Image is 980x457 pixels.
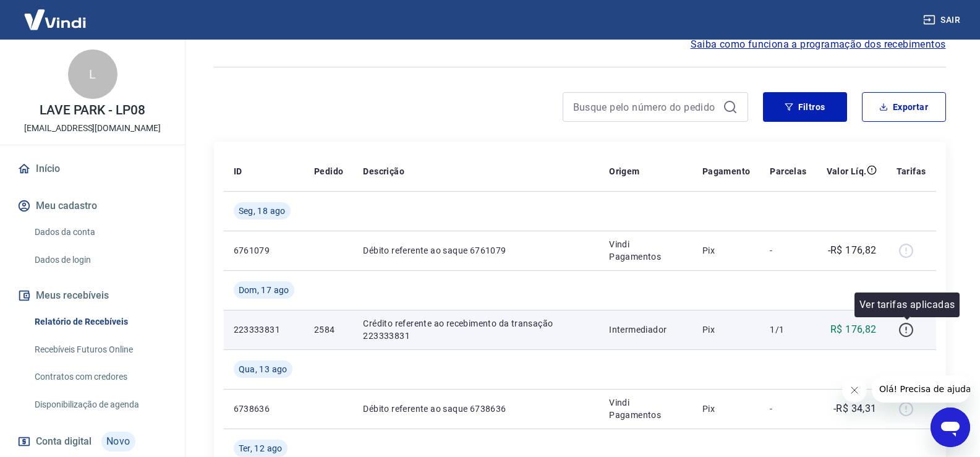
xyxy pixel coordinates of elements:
[828,243,877,258] p: -R$ 176,82
[921,9,965,32] button: Sair
[702,323,751,336] p: Pix
[36,433,92,450] span: Conta digital
[872,375,970,403] iframe: Mensagem da empresa
[770,403,806,415] p: -
[770,165,806,177] p: Parcelas
[363,403,589,415] p: Débito referente ao saque 6738636
[239,284,289,296] span: Dom, 17 ago
[30,392,170,417] a: Disponibilização de agenda
[239,442,283,455] span: Ter, 12 ago
[314,165,343,177] p: Pedido
[15,155,170,182] a: Início
[609,396,683,421] p: Vindi Pagamentos
[30,337,170,362] a: Recebíveis Futuros Online
[842,378,867,403] iframe: Fechar mensagem
[234,403,294,415] p: 6738636
[239,205,286,217] span: Seg, 18 ago
[234,323,294,336] p: 223333831
[363,244,589,257] p: Débito referente ao saque 6761079
[234,165,242,177] p: ID
[702,403,751,415] p: Pix
[702,244,751,257] p: Pix
[862,92,946,122] button: Exportar
[40,104,145,117] p: LAVE PARK - LP08
[763,92,847,122] button: Filtros
[234,244,294,257] p: 6761079
[15,1,95,38] img: Vindi
[101,432,135,451] span: Novo
[363,317,589,342] p: Crédito referente ao recebimento da transação 223333831
[859,297,955,312] p: Ver tarifas aplicadas
[609,238,683,263] p: Vindi Pagamentos
[68,49,117,99] div: L
[827,165,867,177] p: Valor Líq.
[770,244,806,257] p: -
[931,408,970,447] iframe: Botão para abrir a janela de mensagens
[702,165,751,177] p: Pagamento
[363,165,404,177] p: Descrição
[897,165,926,177] p: Tarifas
[609,323,683,336] p: Intermediador
[239,363,288,375] span: Qua, 13 ago
[7,9,104,19] span: Olá! Precisa de ajuda?
[15,427,170,456] a: Conta digitalNovo
[30,309,170,335] a: Relatório de Recebíveis
[314,323,343,336] p: 2584
[609,165,639,177] p: Origem
[24,122,161,135] p: [EMAIL_ADDRESS][DOMAIN_NAME]
[573,98,718,116] input: Busque pelo número do pedido
[691,37,946,52] a: Saiba como funciona a programação dos recebimentos
[30,247,170,273] a: Dados de login
[830,322,877,337] p: R$ 176,82
[833,401,877,416] p: -R$ 34,31
[30,220,170,245] a: Dados da conta
[770,323,806,336] p: 1/1
[15,282,170,309] button: Meus recebíveis
[30,364,170,390] a: Contratos com credores
[15,192,170,220] button: Meu cadastro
